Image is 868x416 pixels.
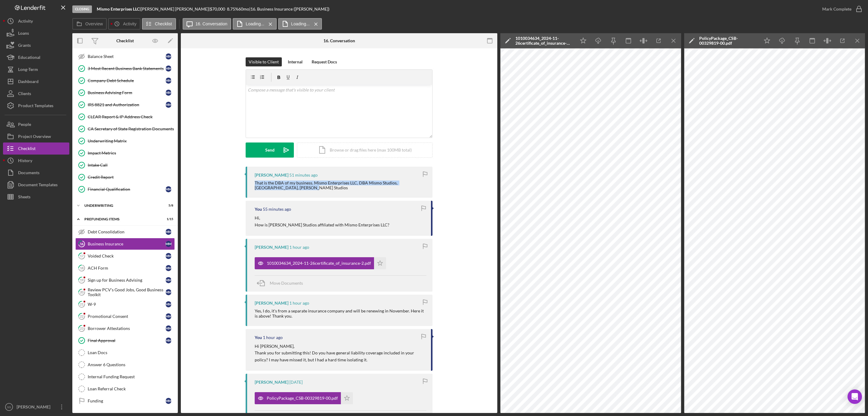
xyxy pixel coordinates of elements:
[165,90,171,96] div: M M
[165,66,171,72] div: M M
[84,217,158,221] div: Prefunding Items
[88,163,175,168] div: Intake Call
[80,290,84,294] tspan: 20
[88,187,165,192] div: Financial Qualification
[88,90,165,95] div: Business Advising Form
[88,254,165,258] div: Voided Check
[3,191,69,203] button: Sheets
[3,75,69,88] a: Dashboard
[291,21,310,26] label: Loading...
[3,401,69,413] button: SS[PERSON_NAME]
[18,51,40,65] div: Educational
[88,66,165,71] div: 3 Most Recent Business Bank Statements
[255,207,262,212] div: You
[183,18,231,30] button: 16. Conversation
[289,380,303,385] time: 2025-09-15 17:57
[88,374,175,379] div: Internal Funding Request
[246,142,294,158] button: Send
[227,7,238,11] div: 8.75 %
[75,250,175,262] a: 17Voided CheckMM
[165,289,171,295] div: M M
[3,179,69,191] button: Document Templates
[15,401,54,414] div: [PERSON_NAME]
[165,338,171,344] div: M M
[18,88,31,101] div: Clients
[88,175,175,180] div: Credit Report
[18,191,30,204] div: Sheets
[3,63,69,75] button: Long-Term
[165,253,171,259] div: M M
[88,151,175,155] div: Impact Metrics
[255,301,288,306] div: [PERSON_NAME]
[88,398,165,403] div: Funding
[255,343,425,350] p: Hi [PERSON_NAME],
[88,350,175,355] div: Loan Docs
[699,36,756,46] div: PolicyPackage_CSB-00329819-00.pdf
[80,266,83,270] tspan: 18
[75,383,175,395] a: Loan Referral Check
[165,277,171,283] div: M M
[255,276,309,291] button: Move Documents
[289,173,318,178] time: 2025-09-16 20:38
[75,171,175,183] a: Credit Report
[255,173,288,178] div: [PERSON_NAME]
[3,15,69,27] button: Activity
[3,51,69,63] button: Educational
[80,314,83,318] tspan: 22
[88,302,165,307] div: W-9
[165,325,171,331] div: M M
[108,18,140,30] button: Activity
[3,155,69,167] button: History
[289,245,309,250] time: 2025-09-16 20:08
[246,21,264,26] label: Loading...
[278,18,322,30] button: Loading...
[75,135,175,147] a: Underwriting Matrix
[255,215,389,221] p: Hi,
[165,186,171,192] div: M M
[233,18,277,30] button: Loading...
[255,181,426,190] div: That is the DBA of my business. Mismo Enterprises LLC, DBA Mismo Studios, [GEOGRAPHIC_DATA], [PER...
[80,326,83,330] tspan: 23
[88,102,165,107] div: IRS 8821 and Authorization
[18,155,32,168] div: History
[165,241,171,247] div: M M
[75,123,175,135] a: CA Secretary of State Registration Documents
[18,142,36,156] div: Checklist
[263,335,283,340] time: 2025-09-16 20:04
[88,338,165,343] div: Final Approval
[75,75,175,87] a: Company Debt ScheduleMM
[18,118,31,132] div: People
[270,280,303,286] span: Move Documents
[18,63,38,77] div: Long-Term
[75,62,175,75] a: 3 Most Recent Business Bank StatementsMM
[165,265,171,271] div: M M
[75,310,175,322] a: 22Promotional ConsentMM
[165,78,171,84] div: M M
[3,88,69,100] button: Clients
[165,53,171,59] div: M M
[255,245,288,250] div: [PERSON_NAME]
[3,167,69,179] button: Documents
[7,405,11,409] text: SS
[162,204,173,207] div: 5 / 8
[3,118,69,130] button: People
[18,39,31,53] div: Grants
[88,362,175,367] div: Answer 6 Questions
[18,179,58,192] div: Document Templates
[88,139,175,143] div: Underwriting Matrix
[288,57,303,66] div: Internal
[267,261,371,266] div: 1010034634_2024-11-26certificate_of_insurance-2.pdf
[75,371,175,383] a: Internal Funding Request
[165,229,171,235] div: M M
[3,100,69,112] button: Product Templates
[88,242,165,246] div: Business Insurance
[72,5,92,13] div: Closing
